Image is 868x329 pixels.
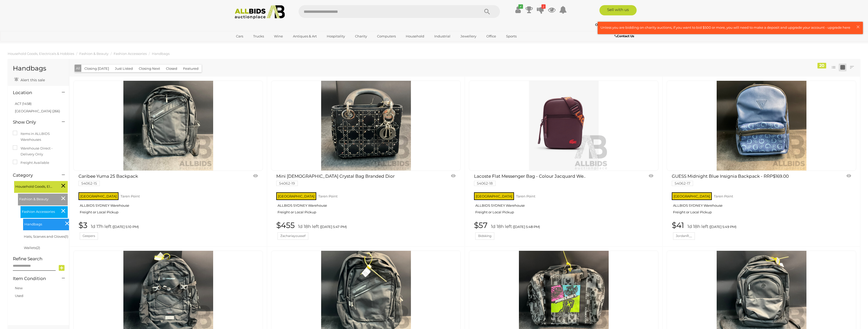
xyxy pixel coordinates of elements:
span: Fashion & Beauty [19,195,58,202]
a: Mini [DEMOGRAPHIC_DATA] Crystal Bag Branded Dior 54062-19 [276,174,427,186]
button: Just Listed [112,65,136,73]
a: Oreojackson [595,23,621,27]
span: Fashion Accessories [22,207,60,215]
a: Fashion & Beauty [79,52,108,56]
h4: Location [13,90,54,95]
a: Hospitality [323,32,348,41]
a: Lacoste Flat Messenger Bag - Colour Jacquard Webbing Expresso - RRP $170.00 [469,81,658,171]
a: $41 1d 18h left ([DATE] 5:49 PM) JordanR__ [672,221,852,240]
a: Alert this sale [13,76,46,83]
h4: Show Only [13,120,54,125]
h1: Handbags [13,65,64,72]
a: Hats, Scarves and Gloves(1) [24,234,68,238]
a: Jewellery [457,32,480,41]
button: Featured [180,65,202,73]
a: $3 1d 17h left ([DATE] 5:10 PM) Geepers [78,221,259,240]
a: $57 1d 18h left ([DATE] 5:48 PM) Bidsking [474,221,655,240]
a: Trucks [250,32,267,41]
label: Items in ALLBIDS Warehouses [13,131,64,143]
a: Fashion Accessories [114,52,147,56]
h4: Refine Search [13,256,68,261]
a: [GEOGRAPHIC_DATA] [233,41,276,49]
a: New [15,286,23,290]
a: ACT (1458) [15,102,32,106]
span: (1) [65,234,68,238]
a: [GEOGRAPHIC_DATA] Taren Point ALLBIDS SYDNEY Warehouse Freight or Local Pickup [276,191,457,218]
i: 2 [541,4,546,9]
span: Alert this sale [19,78,45,82]
a: Lacoste Flat Messenger Bag - Colour Jacquard We.. 54062-18 [474,174,625,186]
a: ✔ [514,5,522,14]
button: Closing Next [136,65,163,73]
a: [GEOGRAPHIC_DATA] (266) [15,109,60,113]
img: Lacoste Flat Messenger Bag - Colour Jacquard Webbing Expresso - RRP $170.00 [519,81,609,171]
button: Search [474,5,500,18]
a: Antiques & Art [290,32,320,41]
div: 20 [817,63,826,68]
a: Charity [352,32,370,41]
a: Cars [233,32,246,41]
img: Mini Lady Crystal Bag Branded Dior [321,81,411,171]
label: Freight Available [13,160,49,166]
a: Used [15,294,23,298]
img: GUESS Midnight Blue Insignia Backpack - RRP$169.00 [717,81,806,171]
a: Household Goods, Electricals & Hobbies [8,52,74,56]
span: Handbags [24,220,63,227]
a: GUESS Midnight Blue Insignia Backpack - RRP$169.00 [667,81,856,171]
a: Industrial [431,32,454,41]
a: Wallets(2) [24,246,40,250]
h4: Item Condition [13,276,54,281]
a: Sports [503,32,520,41]
button: Closing [DATE] [81,65,112,73]
a: Office [483,32,499,41]
span: (2) [36,246,40,250]
strong: Oreojackson [595,23,620,27]
label: Warehouse Direct - Delivery Only [13,145,64,157]
a: [GEOGRAPHIC_DATA] Taren Point ALLBIDS SYDNEY Warehouse Freight or Local Pickup [672,191,852,218]
img: Allbids.com.au [232,5,288,19]
a: GUESS Midnight Blue Insignia Backpack - RRP$169.00 54062-17 [672,174,823,186]
a: Computers [374,32,399,41]
a: Wine [271,32,286,41]
span: × [856,22,860,32]
a: 2 [537,5,544,14]
a: Mini Lady Crystal Bag Branded Dior [271,81,461,171]
b: Contact Us [615,34,634,38]
a: [GEOGRAPHIC_DATA] Taren Point ALLBIDS SYDNEY Warehouse Freight or Local Pickup [78,191,259,218]
a: Handbags [152,52,170,56]
a: Caribee Yuma 25 Backpack [73,81,263,171]
span: Household Goods, Electricals & Hobbies [15,182,54,190]
button: Closed [163,65,180,73]
a: Household [402,32,428,41]
h4: Category [13,173,54,178]
button: All [75,65,82,72]
a: Contact Us [615,33,635,39]
a: $455 1d 18h left ([DATE] 5:47 PM) Zachariayoussef [276,221,457,240]
a: [GEOGRAPHIC_DATA] Taren Point ALLBIDS SYDNEY Warehouse Freight or Local Pickup [474,191,655,218]
a: Caribee Yuma 25 Backpack 54062-15 [78,174,229,186]
a: Sell with us [599,5,637,15]
i: ✔ [518,4,523,9]
img: Caribee Yuma 25 Backpack [123,81,213,171]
